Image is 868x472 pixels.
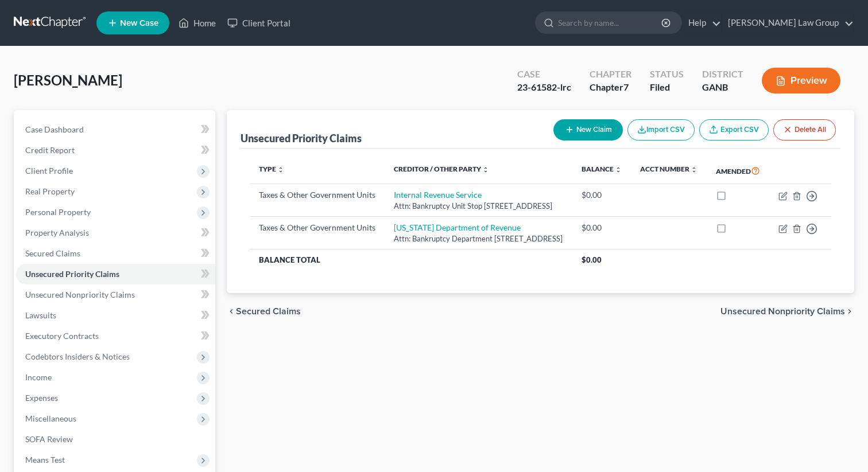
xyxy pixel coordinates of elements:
[394,201,563,212] div: Attn: Bankruptcy Unit Stop [STREET_ADDRESS]
[277,166,284,173] i: unfold_more
[259,222,375,233] div: Taxes & Other Government Units
[394,233,563,244] div: Attn: Bankruptcy Department [STREET_ADDRESS]
[640,165,697,173] a: Acct Number unfold_more
[482,166,489,173] i: unfold_more
[227,307,236,316] i: chevron_left
[25,228,89,237] span: Property Analysis
[16,284,215,305] a: Unsecured Nonpriority Claims
[722,13,854,33] a: [PERSON_NAME] Law Group
[615,166,622,173] i: unfold_more
[394,165,489,173] a: Creditor / Other Party unfold_more
[762,68,840,93] button: Preview
[720,307,845,316] span: Unsecured Nonpriority Claims
[25,207,91,217] span: Personal Property
[25,124,84,134] span: Case Dashboard
[241,131,362,145] div: Unsecured Priority Claims
[14,72,122,88] span: [PERSON_NAME]
[25,290,135,299] span: Unsecured Nonpriority Claims
[773,119,836,141] button: Delete All
[683,13,721,33] a: Help
[25,434,73,444] span: SOFA Review
[702,68,743,81] div: District
[25,310,56,320] span: Lawsuits
[702,81,743,94] div: GANB
[16,119,215,140] a: Case Dashboard
[25,248,80,258] span: Secured Claims
[25,455,65,465] span: Means Test
[582,165,622,173] a: Balance unfold_more
[582,189,622,201] div: $0.00
[16,243,215,264] a: Secured Claims
[394,223,521,232] a: [US_STATE] Department of Revenue
[627,119,695,141] button: Import CSV
[517,81,571,94] div: 23-61582-lrc
[720,307,854,316] button: Unsecured Nonpriority Claims chevron_right
[250,249,572,270] th: Balance Total
[582,222,622,233] div: $0.00
[699,119,769,141] a: Export CSV
[25,145,75,155] span: Credit Report
[25,331,99,341] span: Executory Contracts
[120,19,158,28] span: New Case
[227,307,301,316] button: chevron_left Secured Claims
[259,165,284,173] a: Type unfold_more
[236,307,301,316] span: Secured Claims
[691,166,697,173] i: unfold_more
[845,307,854,316] i: chevron_right
[16,305,215,326] a: Lawsuits
[173,13,222,33] a: Home
[553,119,623,141] button: New Claim
[590,68,631,81] div: Chapter
[25,352,130,361] span: Codebtors Insiders & Notices
[25,186,75,196] span: Real Property
[558,12,663,33] input: Search by name...
[623,81,629,92] span: 7
[16,264,215,284] a: Unsecured Priority Claims
[650,68,684,81] div: Status
[590,81,631,94] div: Chapter
[16,223,215,243] a: Property Analysis
[394,190,482,200] a: Internal Revenue Service
[16,429,215,450] a: SOFA Review
[25,414,76,423] span: Miscellaneous
[582,255,602,264] span: $0.00
[16,140,215,161] a: Credit Report
[16,326,215,346] a: Executory Contracts
[222,13,296,33] a: Client Portal
[517,68,571,81] div: Case
[25,372,52,382] span: Income
[707,158,769,184] th: Amended
[25,269,119,279] span: Unsecured Priority Claims
[25,166,73,175] span: Client Profile
[25,393,58,403] span: Expenses
[259,189,375,201] div: Taxes & Other Government Units
[650,81,684,94] div: Filed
